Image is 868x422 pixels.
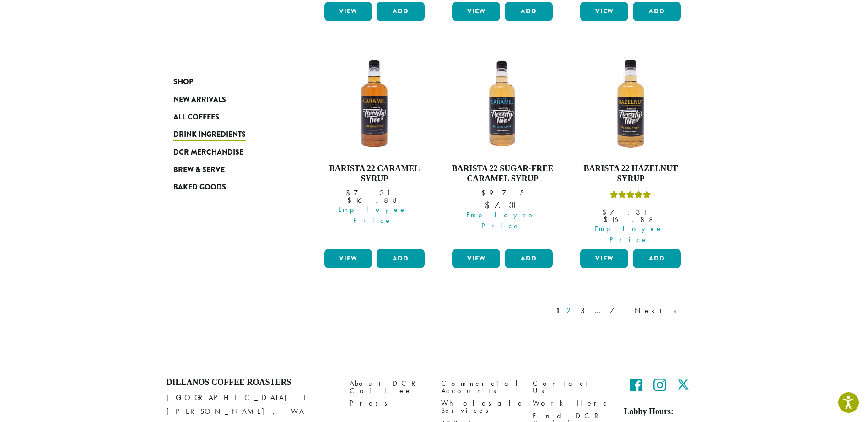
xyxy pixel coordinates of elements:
[450,51,555,245] a: Barista 22 Sugar-Free Caramel Syrup $9.75 Employee Price
[173,76,193,88] span: Shop
[173,179,283,196] a: Baked Goods
[173,112,219,123] span: All Coffees
[441,378,519,397] a: Commercial Accounts
[347,195,401,205] bdi: 16.88
[173,91,283,108] a: New Arrivals
[450,164,555,184] h4: Barista 22 Sugar-Free Caramel Syrup
[505,2,553,21] button: Add
[633,2,681,21] button: Add
[481,188,489,198] span: $
[346,188,390,198] bdi: 7.31
[377,249,425,268] button: Add
[485,199,494,211] span: $
[377,2,425,21] button: Add
[322,51,427,245] a: Barista 22 Caramel Syrup Employee Price
[580,249,628,268] a: View
[399,188,403,198] span: –
[554,305,562,316] a: 1
[452,249,500,268] a: View
[604,215,611,224] span: $
[602,207,610,217] span: $
[578,51,683,245] a: Barista 22 Hazelnut SyrupRated 5.00 out of 5 Employee Price
[602,207,647,217] bdi: 7.31
[173,108,283,126] a: All Coffees
[481,188,524,198] bdi: 9.75
[608,305,630,316] a: 7
[173,94,226,106] span: New Arrivals
[624,407,702,417] h5: Lobby Hours:
[173,126,283,143] a: Drink Ingredients
[633,305,685,316] a: Next »
[173,73,283,91] a: Shop
[350,378,427,397] a: About DCR Coffee
[441,397,519,417] a: Wholesale Services
[347,195,355,205] span: $
[579,305,590,316] a: 3
[505,249,553,268] button: Add
[324,249,372,268] a: View
[633,249,681,268] button: Add
[485,199,521,211] bdi: 7.31
[173,144,283,161] a: DCR Merchandise
[452,2,500,21] a: View
[578,164,683,184] h4: Barista 22 Hazelnut Syrup
[173,164,225,176] span: Brew & Serve
[167,378,336,388] h4: Dillanos Coffee Roasters
[593,305,605,316] a: …
[604,215,658,224] bdi: 16.88
[350,397,427,410] a: Press
[173,129,246,141] span: Drink Ingredients
[173,161,283,179] a: Brew & Serve
[322,51,427,157] img: CARAMEL-1-300x300.png
[565,305,576,316] a: 2
[578,51,683,157] img: HAZELNUT-300x300.png
[346,188,354,198] span: $
[173,147,243,158] span: DCR Merchandise
[610,189,651,203] div: Rated 5.00 out of 5
[580,2,628,21] a: View
[533,397,610,410] a: Work Here
[574,223,683,245] span: Employee Price
[318,204,427,226] span: Employee Price
[173,182,226,193] span: Baked Goods
[655,207,659,217] span: –
[446,210,555,232] span: Employee Price
[324,2,372,21] a: View
[450,51,555,157] img: SF-CARAMEL-300x300.png
[322,164,427,184] h4: Barista 22 Caramel Syrup
[533,378,610,397] a: Contact Us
